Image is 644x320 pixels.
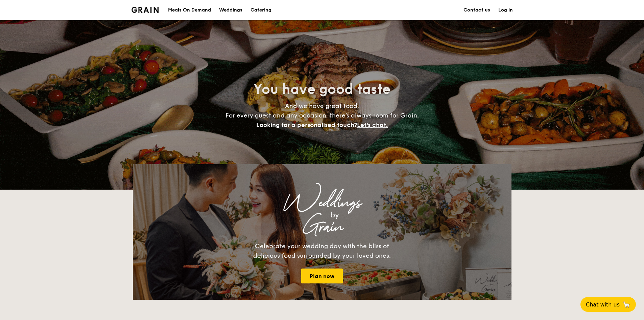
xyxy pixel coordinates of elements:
a: Plan now [301,269,343,283]
a: Logotype [132,7,159,13]
div: Loading menus magically... [133,158,511,164]
div: by [217,209,452,221]
div: Grain [192,221,452,233]
img: Grain [132,7,159,13]
div: Celebrate your wedding day with the bliss of delicious food surrounded by your loved ones. [246,241,398,260]
button: Chat with us🦙 [580,297,636,312]
span: Chat with us [586,301,620,308]
span: Let's chat. [357,121,388,129]
div: Weddings [192,197,452,209]
span: 🦙 [622,301,630,308]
